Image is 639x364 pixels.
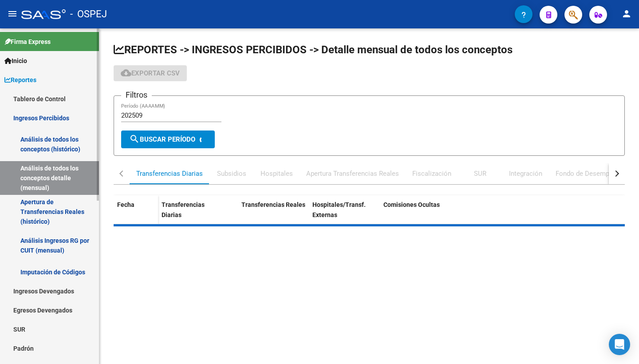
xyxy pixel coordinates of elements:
div: Transferencias Diarias [136,169,203,178]
span: Exportar CSV [121,69,180,77]
datatable-header-cell: Transferencias Diarias [158,195,229,233]
span: Firma Express [4,37,51,47]
h3: Filtros [121,89,152,101]
span: REPORTES -> INGRESOS PERCIBIDOS -> Detalle mensual de todos los conceptos [114,44,513,56]
span: Inicio [4,56,27,66]
div: Subsidios [217,169,246,178]
mat-icon: menu [7,8,18,19]
div: Fiscalización [412,169,451,178]
span: - OSPEJ [70,4,107,24]
button: Exportar CSV [114,65,187,81]
datatable-header-cell: Hospitales/Transf. Externas [309,195,380,233]
div: Fondo de Desempleo [556,169,619,178]
span: Reportes [4,75,36,85]
div: Hospitales [260,169,293,178]
div: Open Intercom Messenger [609,334,630,355]
mat-icon: search [129,134,140,144]
span: Transferencias Diarias [162,201,205,218]
datatable-header-cell: Transferencias Reales [238,195,309,233]
mat-icon: person [621,8,632,19]
datatable-header-cell: Comisiones Ocultas [380,195,451,233]
div: Apertura Transferencias Reales [306,169,399,178]
span: Fecha [117,201,134,208]
mat-icon: cloud_download [121,67,131,78]
div: SUR [474,169,486,178]
div: Integración [509,169,542,178]
span: Hospitales/Transf. Externas [312,201,366,218]
datatable-header-cell: Fecha [114,195,158,233]
span: Comisiones Ocultas [383,201,440,208]
span: Transferencias Reales [241,201,305,208]
span: Buscar Período [129,135,195,143]
button: Buscar Período [121,131,215,148]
